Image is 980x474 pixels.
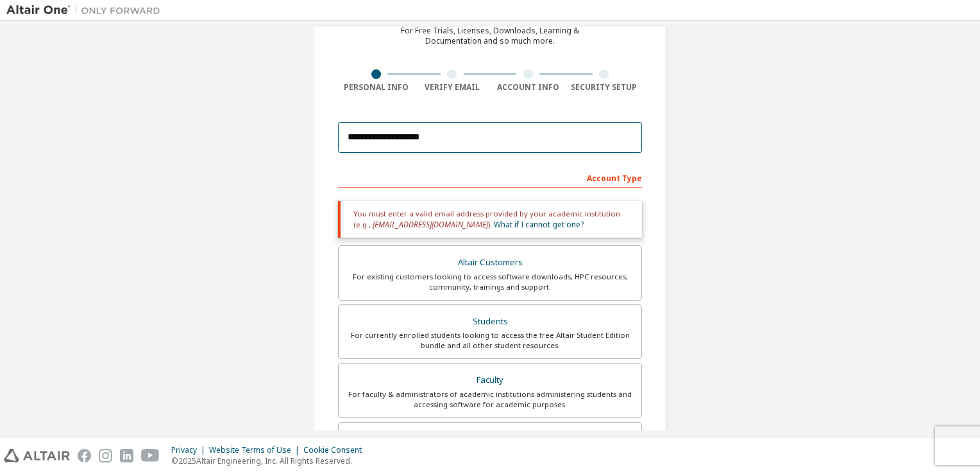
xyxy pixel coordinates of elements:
[338,167,642,188] div: Account Type
[373,219,488,230] span: [EMAIL_ADDRESS][DOMAIN_NAME]
[78,449,91,462] img: facebook.svg
[99,449,112,462] img: instagram.svg
[346,330,634,351] div: For currently enrolled students looking to access the free Altair Student Edition bundle and all ...
[303,445,369,455] div: Cookie Consent
[494,219,584,230] a: What if I cannot get one?
[338,82,414,92] div: Personal Info
[141,449,160,462] img: youtube.svg
[171,445,209,455] div: Privacy
[346,313,634,331] div: Students
[346,254,634,272] div: Altair Customers
[120,449,133,462] img: linkedin.svg
[338,201,642,238] div: You must enter a valid email address provided by your academic institution (e.g., ).
[346,389,634,410] div: For faculty & administrators of academic institutions administering students and accessing softwa...
[4,449,70,462] img: altair_logo.svg
[6,4,167,17] img: Altair One
[490,82,566,92] div: Account Info
[346,272,634,292] div: For existing customers looking to access software downloads, HPC resources, community, trainings ...
[171,455,369,466] p: © 2025 Altair Engineering, Inc. All Rights Reserved.
[209,445,303,455] div: Website Terms of Use
[566,82,643,92] div: Security Setup
[414,82,491,92] div: Verify Email
[401,26,579,46] div: For Free Trials, Licenses, Downloads, Learning & Documentation and so much more.
[346,371,634,389] div: Faculty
